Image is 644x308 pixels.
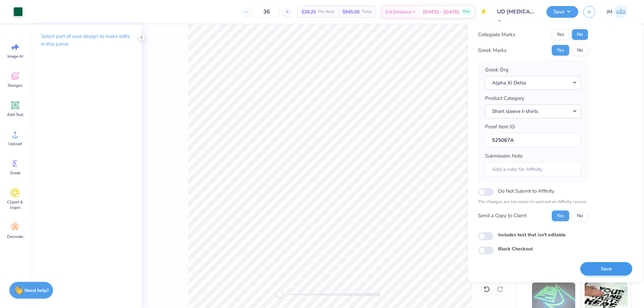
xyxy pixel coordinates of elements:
[572,29,588,40] button: No
[485,152,523,160] label: Submission Note
[492,5,541,18] input: Untitled Design
[478,199,588,205] p: The changes are too minor to warrant an Affinity review.
[8,141,22,146] span: Upload
[552,45,569,56] button: Yes
[385,8,411,15] span: Est. Delivery
[318,8,334,15] span: Per Item
[498,231,566,238] label: Includes text that isn't editable
[552,29,569,40] button: Yes
[485,162,581,177] input: Add a note for Affinity
[603,5,631,18] a: JM
[41,33,131,48] p: Select part of your design to make edits in this panel
[478,47,506,54] div: Greek Marks
[7,234,23,239] span: Decorate
[498,245,533,252] label: Block Checkout
[254,6,280,18] input: – –
[552,210,569,221] button: Yes
[572,210,588,221] button: No
[342,8,360,15] span: $945.00
[478,212,527,220] div: Send a Copy to Client
[485,123,515,131] label: Proof Item ID
[7,112,23,117] span: Add Text
[463,9,470,14] span: Free
[485,76,581,90] button: Alpha Xi Delta
[7,54,23,59] span: Image AI
[4,199,26,210] span: Clipart & logos
[614,5,628,18] img: Joshua Macky Gaerlan
[8,83,22,88] span: Designs
[302,8,316,15] span: $26.25
[24,287,49,294] strong: Need help?
[10,170,20,176] span: Greek
[485,66,508,74] label: Greek Org
[572,45,588,56] button: No
[580,262,632,276] button: Save
[362,8,372,15] span: Total
[498,187,554,195] label: Do Not Submit to Affinity
[478,31,515,39] div: Collegiate Marks
[423,8,459,15] span: [DATE] - [DATE]
[606,8,612,16] span: JM
[546,6,578,18] button: Save
[485,105,581,118] button: Short sleeve t-shirts
[485,95,524,102] label: Product Category
[276,291,283,298] div: Accessibility label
